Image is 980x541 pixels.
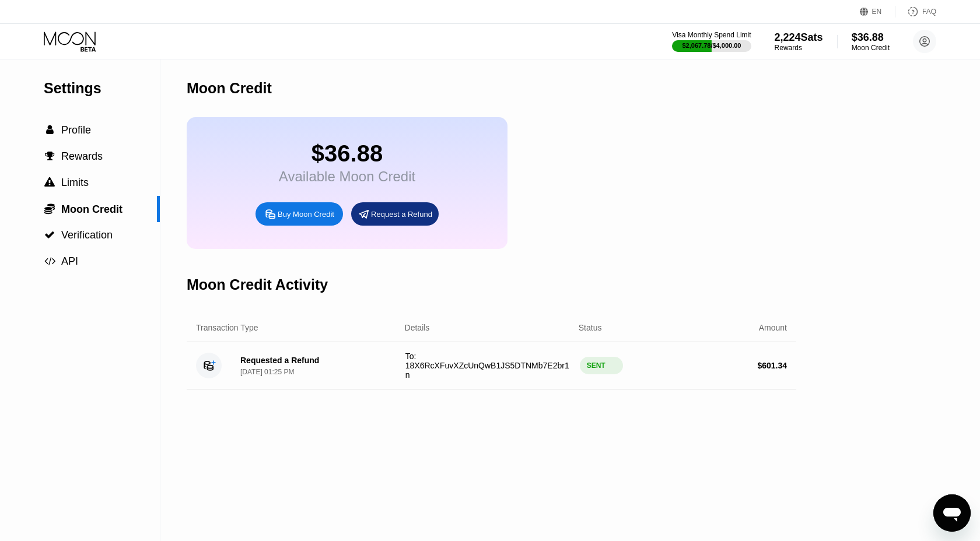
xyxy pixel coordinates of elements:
[672,31,751,52] div: Visa Monthly Spend Limit$2,067.78/$4,000.00
[775,31,823,44] div: 2,224 Sats
[759,323,787,332] div: Amount
[44,256,55,266] div: 
[682,42,741,49] div: $2,067.78 / $4,000.00
[61,203,123,215] span: Moon Credit
[922,8,936,16] div: FAQ
[757,361,787,370] div: $ 601.34
[44,230,55,240] div: 
[579,323,602,332] div: Status
[61,124,91,136] span: Profile
[895,6,936,17] div: FAQ
[187,276,328,293] div: Moon Credit Activity
[187,80,272,97] div: Moon Credit
[44,203,55,215] div: 
[44,177,55,188] span: 
[775,44,823,52] div: Rewards
[852,44,890,52] div: Moon Credit
[46,125,54,135] span: 
[44,230,55,240] span: 
[279,140,415,167] div: $36.88
[45,151,55,161] span: 
[860,6,895,17] div: EN
[278,209,334,219] div: Buy Moon Credit
[256,202,343,226] div: Buy Moon Credit
[405,352,569,380] span: To: 18X6RcXFuvXZcUnQwB1JS5DTNMb7E2br1n
[933,494,971,532] iframe: Button to launch messaging window
[44,256,55,266] span: 
[240,368,294,376] div: [DATE] 01:25 PM
[351,202,439,226] div: Request a Refund
[196,323,258,332] div: Transaction Type
[852,31,890,44] div: $36.88
[44,177,55,188] div: 
[872,8,882,16] div: EN
[61,150,103,162] span: Rewards
[775,31,823,52] div: 2,224SatsRewards
[580,357,623,374] div: SENT
[44,80,160,97] div: Settings
[61,255,78,267] span: API
[279,168,415,185] div: Available Moon Credit
[371,209,432,219] div: Request a Refund
[240,356,319,365] div: Requested a Refund
[61,177,89,188] span: Limits
[405,323,430,332] div: Details
[44,151,55,161] div: 
[44,203,55,215] span: 
[61,229,113,241] span: Verification
[672,31,751,39] div: Visa Monthly Spend Limit
[44,125,55,135] div: 
[852,31,890,52] div: $36.88Moon Credit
